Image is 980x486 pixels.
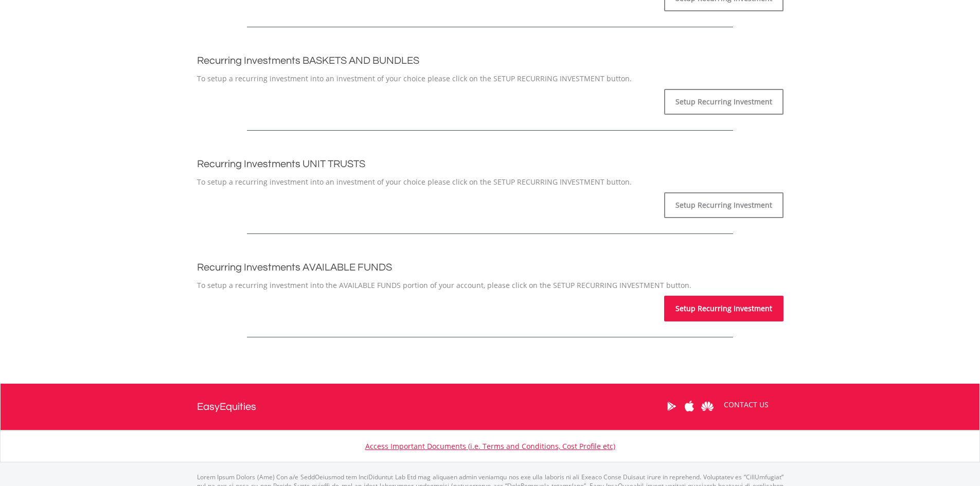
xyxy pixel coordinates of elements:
[681,390,699,422] a: Apple
[365,441,615,451] a: Access Important Documents (i.e. Terms and Conditions, Cost Profile etc)
[197,156,783,172] h2: Recurring Investments UNIT TRUSTS
[197,384,256,430] a: EasyEquities
[717,390,776,419] a: CONTACT US
[663,390,681,422] a: Google Play
[197,280,783,291] p: To setup a recurring investment into the AVAILABLE FUNDS portion of your account, please click on...
[197,53,783,68] h2: Recurring Investments BASKETS AND BUNDLES
[664,296,783,321] a: Setup Recurring Investment
[664,89,783,115] a: Setup Recurring Investment
[197,74,783,84] p: To setup a recurring investment into an investment of your choice please click on the SETUP RECUR...
[699,390,717,422] a: Huawei
[197,260,783,275] h2: Recurring Investments AVAILABLE FUNDS
[664,192,783,218] a: Setup Recurring Investment
[197,177,783,187] p: To setup a recurring investment into an investment of your choice please click on the SETUP RECUR...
